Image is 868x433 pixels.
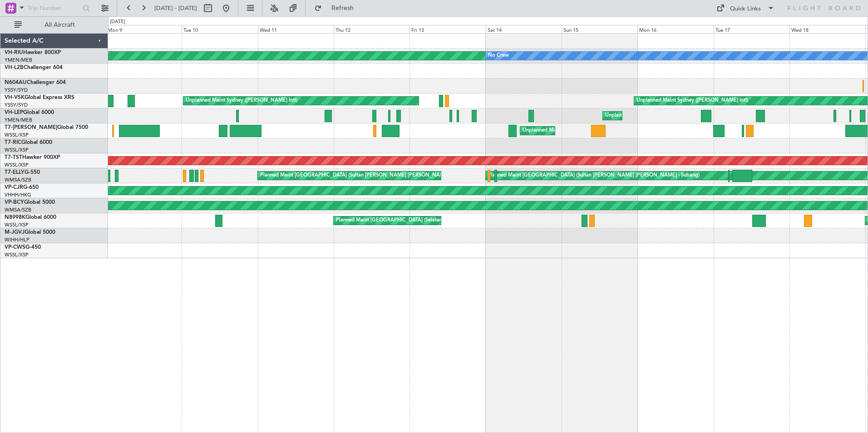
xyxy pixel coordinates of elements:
[324,5,362,11] span: Refresh
[5,80,27,85] span: N604AU
[5,170,40,175] a: T7-ELLYG-550
[310,1,365,15] button: Refresh
[5,65,63,70] a: VH-L2BChallenger 604
[5,200,55,205] a: VP-BCYGlobal 5000
[5,140,21,145] span: T7-RIC
[154,4,197,12] span: [DATE] - [DATE]
[5,185,39,190] a: VP-CJRG-650
[636,94,748,108] div: Unplanned Maint Sydney ([PERSON_NAME] Intl)
[260,169,472,182] div: Planned Maint [GEOGRAPHIC_DATA] (Sultan [PERSON_NAME] [PERSON_NAME] - Subang)
[5,230,55,235] a: M-JGVJGlobal 5000
[186,94,297,108] div: Unplanned Maint Sydney ([PERSON_NAME] Intl)
[5,87,28,93] a: YSSY/SYD
[714,25,789,33] div: Tue 17
[5,245,25,250] span: VP-CWS
[5,50,61,55] a: VH-RIUHawker 800XP
[5,50,23,55] span: VH-RIU
[258,25,334,33] div: Wed 11
[5,215,56,220] a: N8998KGlobal 6000
[5,102,28,108] a: YSSY/SYD
[562,25,637,33] div: Sun 15
[5,207,31,213] a: WMSA/SZB
[5,155,22,160] span: T7-TST
[5,236,30,243] a: WIHH/HLP
[5,125,88,130] a: T7-[PERSON_NAME]Global 7500
[486,25,562,33] div: Sat 14
[182,25,257,33] div: Tue 10
[730,5,761,14] div: Quick Links
[5,57,32,64] a: YMEN/MEB
[5,230,25,235] span: M-JGVJ
[106,25,182,33] div: Mon 9
[5,245,41,250] a: VP-CWSG-450
[5,221,29,228] a: WSSL/XSP
[5,140,52,145] a: T7-RICGlobal 6000
[5,125,57,130] span: T7-[PERSON_NAME]
[5,192,31,198] a: VHHH/HKG
[5,147,29,153] a: WSSL/XSP
[523,124,681,138] div: Unplanned Maint [GEOGRAPHIC_DATA] ([GEOGRAPHIC_DATA] Intl)
[5,200,24,205] span: VP-BCY
[5,65,24,70] span: VH-L2B
[5,215,25,220] span: N8998K
[334,25,409,33] div: Thu 12
[5,162,29,168] a: WSSL/XSP
[5,155,60,160] a: T7-TSTHawker 900XP
[110,18,125,26] div: [DATE]
[5,80,66,85] a: N604AUChallenger 604
[488,49,509,63] div: No Crew
[488,169,700,182] div: Planned Maint [GEOGRAPHIC_DATA] (Sultan [PERSON_NAME] [PERSON_NAME] - Subang)
[5,95,25,100] span: VH-VSK
[5,110,54,115] a: VH-LEPGlobal 6000
[28,1,80,15] input: Trip Number
[10,18,99,32] button: All Aircraft
[409,25,485,33] div: Fri 13
[712,1,779,15] button: Quick Links
[336,214,443,227] div: Planned Maint [GEOGRAPHIC_DATA] (Seletar)
[24,22,96,28] span: All Aircraft
[5,95,74,100] a: VH-VSKGlobal Express XRS
[5,185,23,190] span: VP-CJR
[605,109,728,123] div: Unplanned Maint [US_STATE] ([GEOGRAPHIC_DATA])
[5,132,29,138] a: WSSL/XSP
[5,117,32,123] a: YMEN/MEB
[5,170,25,175] span: T7-ELLY
[789,25,865,33] div: Wed 18
[5,110,23,115] span: VH-LEP
[637,25,713,33] div: Mon 16
[5,251,29,258] a: WSSL/XSP
[5,177,31,183] a: WMSA/SZB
